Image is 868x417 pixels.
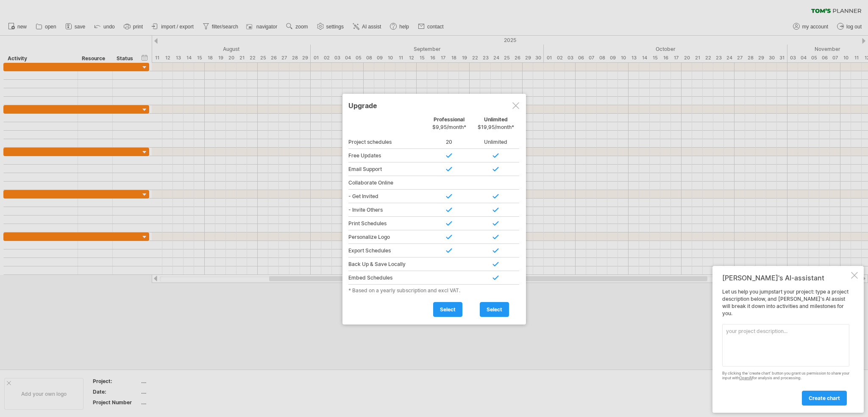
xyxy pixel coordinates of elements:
div: Back Up & Save Locally [348,257,426,271]
div: Professional [426,116,473,134]
div: Personalize Logo [348,230,426,244]
div: Embed Schedules [348,271,426,285]
a: create chart [802,391,847,406]
div: Unlimited [473,135,519,149]
div: Project schedules [348,135,426,149]
span: select [487,306,502,313]
div: Let us help you jumpstart your project: type a project description below, and [PERSON_NAME]'s AI ... [722,288,849,405]
a: select [480,302,509,317]
div: Collaborate Online [348,176,426,190]
div: Unlimited [473,116,519,134]
div: Print Schedules [348,217,426,230]
a: select [433,302,462,317]
div: Upgrade [348,98,520,113]
div: * Based on a yearly subscription and excl VAT. [348,287,520,294]
div: - Get Invited [348,190,426,203]
div: Email Support [348,162,426,176]
span: $19,95/month* [478,124,514,130]
span: create chart [809,395,840,401]
div: [PERSON_NAME]'s AI-assistant [722,274,849,282]
div: 20 [426,135,473,149]
div: Free Updates [348,149,426,162]
div: Export Schedules [348,244,426,257]
a: OpenAI [739,375,752,380]
span: $9,95/month* [432,124,466,130]
span: select [440,306,456,313]
div: By clicking the 'create chart' button you grant us permission to share your input with for analys... [722,371,849,381]
div: - Invite Others [348,203,426,217]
